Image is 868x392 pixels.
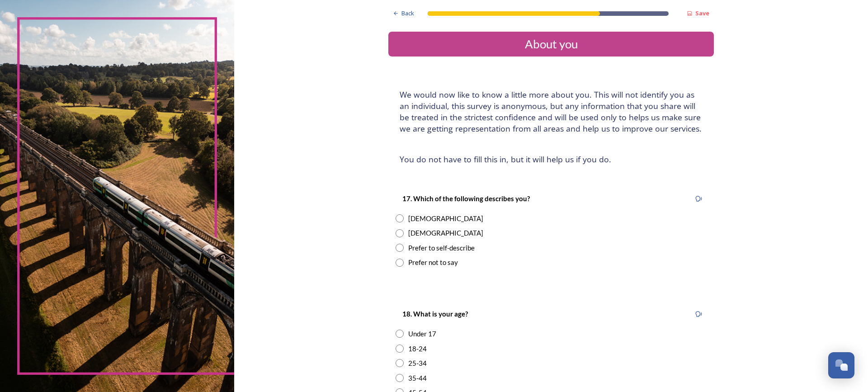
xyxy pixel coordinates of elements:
[408,373,427,383] div: 35-44
[400,154,703,165] h4: You do not have to fill this in, but it will help us if you do.
[402,194,530,203] strong: 17. Which of the following describes you?
[408,257,458,268] div: Prefer not to say
[828,352,854,378] button: Open Chat
[408,213,483,224] div: [DEMOGRAPHIC_DATA]
[400,89,703,134] h4: We would now like to know a little more about you. This will not identify you as an individual, t...
[402,310,468,318] strong: 18. What is your age?
[408,243,475,253] div: Prefer to self-describe
[695,9,709,17] strong: Save
[408,329,436,339] div: Under 17
[392,35,710,53] div: About you
[401,9,414,18] span: Back
[408,228,483,238] div: [DEMOGRAPHIC_DATA]
[408,344,427,354] div: 18-24
[408,358,427,368] div: 25-34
